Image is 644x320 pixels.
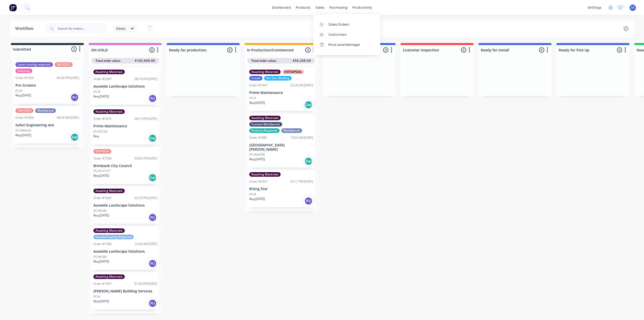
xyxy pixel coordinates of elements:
[304,197,313,205] div: PU
[93,249,157,254] p: Auswide Landscape Solutions
[93,203,157,208] p: Auswide Landscape Solutions
[93,213,109,218] p: Req. [DATE]
[15,108,33,113] div: ON HOLD
[249,83,267,88] div: Order #1947
[304,157,313,165] div: Del
[149,213,157,222] div: PU
[93,242,112,246] div: Order #1996
[264,76,292,81] div: On-Site Welding
[251,58,277,63] span: Total order value:
[247,68,315,111] div: Awaiting MaterialsHOTDIPGALInstallOn-Site WeldingOrder #194702:26 PM [DATE]Prime MaintenancePO #R...
[631,5,635,10] span: SS
[249,96,256,101] p: PO #
[57,76,79,80] div: 06:40 PM [DATE]
[350,4,375,11] div: productivity
[93,274,125,279] div: Awaiting Materials
[15,26,36,32] div: Workflow
[249,192,256,197] p: PO #
[93,209,107,213] p: PO #0381
[313,40,380,50] a: Price Level Manager
[249,197,265,201] p: Req. [DATE]
[91,226,159,270] div: Awaiting MaterialsPowderCoating RequiredOrder #199610:40 AM [DATE]Auswide Landscape SolutionsPO #...
[249,179,267,184] div: Order #2003
[35,108,56,113] div: Workbench
[116,26,126,31] span: Views
[290,83,313,88] div: 02:26 PM [DATE]
[135,58,155,63] span: $102,600.00
[93,228,125,233] div: Awaiting Materials
[95,58,121,63] span: Total order value:
[13,60,81,104] div: Laser cutting required.ON HOLDPainting.Order #156906:40 PM [DATE]Pro ScreensPO #Req.[DATE]PU
[149,259,157,268] div: PU
[93,156,112,161] div: Order #1958
[135,196,157,200] div: 05:29 PM [DATE]
[93,149,111,154] div: ON HOLD
[149,174,157,182] div: Del
[13,106,81,144] div: ON HOLDWorkbenchOrder #180608:49 AM [DATE]Safari Engineering 4x4PO #94543Req.[DATE]Del
[15,69,32,73] div: Painting.
[313,30,380,40] a: Customers
[9,4,17,11] img: Factory
[93,94,109,99] p: Req. [DATE]
[247,170,315,207] div: Awaiting MaterialsOrder #200302:17 PM [DATE]Rising StarPO #Req.[DATE]PU
[135,282,157,286] div: 01:04 PM [DATE]
[290,135,313,140] div: 10:54 AM [DATE]
[328,43,360,47] div: Price Level Manager
[15,128,31,133] p: PO #94543
[249,172,281,177] div: Awaiting Materials
[91,147,159,184] div: ON HOLDOrder #195803:05 PM [DATE]Brimbank City CouncilPO #191371Req.[DATE]Del
[93,90,100,94] p: PO #
[249,135,267,140] div: Order #1881
[93,282,112,286] div: Order #1997
[249,157,265,162] p: Req. [DATE]
[71,93,79,102] div: PU
[93,109,125,114] div: Awaiting Materials
[15,62,53,67] div: Laser cutting required.
[91,107,159,145] div: Awaiting MaterialsOrder #167506:13 PM [DATE]Prime MaintenancePO #2109Req.Del
[93,196,112,200] div: Order #1843
[328,32,347,37] div: Customers
[249,187,313,191] p: Rising Star
[93,299,109,304] p: Req. [DATE]
[93,164,157,168] p: Brimbank City Council
[58,24,108,34] input: Search for orders...
[249,152,265,157] p: PO #44790
[93,124,157,128] p: Prime Maintenance
[93,169,111,173] p: PO #191371
[585,4,604,11] div: settings
[281,128,302,133] div: Workbench
[327,4,350,11] div: purchasing
[91,187,159,224] div: Awaiting MaterialsOrder #184305:29 PM [DATE]Auswide Landscape SolutionsPO #0381Req.[DATE]PU
[135,156,157,161] div: 03:05 PM [DATE]
[93,294,100,299] p: PO #
[71,133,79,141] div: Del
[15,133,31,137] p: Req. [DATE]
[249,143,313,152] p: [GEOGRAPHIC_DATA][PERSON_NAME]
[249,70,281,74] div: Awaiting Materials
[15,76,34,80] div: Order #1569
[249,76,262,81] div: Install
[269,4,293,11] a: dashboard
[93,70,125,74] div: Awaiting Materials
[93,255,107,259] p: PO #0381
[135,77,157,81] div: 08:16 PM [DATE]
[293,58,311,63] span: $56,268.00
[135,116,157,121] div: 06:13 PM [DATE]
[93,77,112,81] div: Order #2007
[93,289,157,293] p: [PERSON_NAME] Building Services
[149,134,157,142] div: Del
[149,94,157,103] div: PU
[93,173,109,178] p: Req. [DATE]
[93,189,125,193] div: Awaiting Materials
[293,4,313,11] div: products
[55,62,73,67] div: ON HOLD
[249,122,282,127] div: Custom Workbench
[93,259,109,264] p: Req. [DATE]
[15,83,79,88] p: Pro Screens
[328,22,349,27] div: Sales Orders
[93,84,157,89] p: Auswide Landscape Solutions
[249,116,281,120] div: Awaiting Materials
[135,242,157,246] div: 10:40 AM [DATE]
[93,235,134,239] div: PowderCoating Required
[249,128,280,133] div: Delivery Required.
